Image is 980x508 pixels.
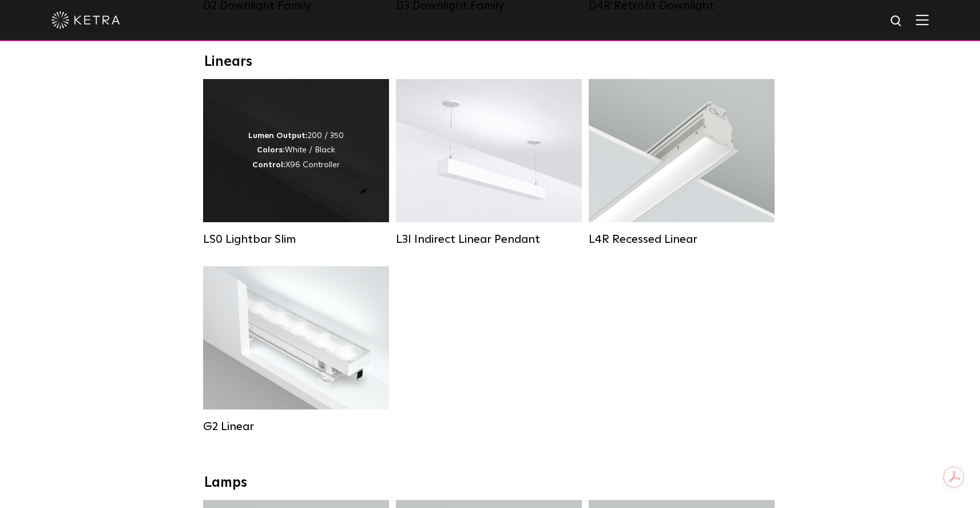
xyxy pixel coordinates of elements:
[589,233,775,246] div: L4R Recessed Linear
[203,266,389,436] a: G2 Linear Lumen Output:400 / 700 / 1000Colors:WhiteBeam Angles:Flood / [GEOGRAPHIC_DATA] / Narrow...
[257,146,285,154] strong: Colors:
[203,233,389,246] div: LS0 Lightbar Slim
[204,54,776,70] div: Linears
[203,420,389,434] div: G2 Linear
[396,233,582,246] div: L3I Indirect Linear Pendant
[916,14,929,25] img: Hamburger%20Nav.svg
[589,79,775,249] a: L4R Recessed Linear Lumen Output:400 / 600 / 800 / 1000Colors:White / BlackControl:Lutron Clear C...
[890,14,904,29] img: search icon
[252,161,285,169] strong: Control:
[248,132,308,140] strong: Lumen Output:
[203,79,389,249] a: LS0 Lightbar Slim Lumen Output:200 / 350Colors:White / BlackControl:X96 Controller
[248,129,344,172] div: 200 / 350 White / Black X96 Controller
[204,475,776,491] div: Lamps
[51,11,120,29] img: ketra-logo-2019-white
[396,79,582,249] a: L3I Indirect Linear Pendant Lumen Output:400 / 600 / 800 / 1000Housing Colors:White / BlackContro...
